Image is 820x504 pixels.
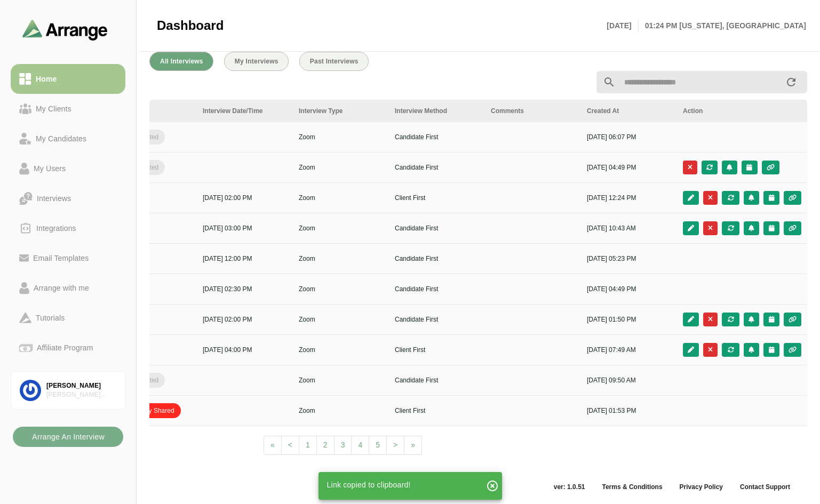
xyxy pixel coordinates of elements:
[587,345,670,355] p: [DATE] 07:49 AM
[224,52,289,71] button: My Interviews
[607,19,638,32] p: [DATE]
[327,481,411,489] span: Link copied to clipboard!
[11,243,125,273] a: Email Templates
[203,315,286,324] p: [DATE] 02:00 PM
[395,284,478,294] p: Candidate First
[160,58,203,65] span: All Interviews
[395,406,478,415] p: Client First
[587,284,670,294] p: [DATE] 04:49 PM
[395,132,478,142] p: Candidate First
[545,483,594,491] span: ver: 1.0.51
[11,183,125,213] a: Interviews
[11,213,125,243] a: Integrations
[683,106,801,116] div: Action
[157,18,224,34] span: Dashboard
[11,371,125,410] a: [PERSON_NAME][PERSON_NAME] Associates
[29,162,70,175] div: My Users
[11,154,125,183] a: My Users
[13,427,123,447] button: Arrange An Interview
[299,375,382,385] p: Zoom
[299,284,382,294] p: Zoom
[31,427,105,447] b: Arrange An Interview
[309,58,359,65] span: Past Interviews
[22,19,108,40] img: arrangeai-name-small-logo.4d2b8aee.svg
[203,345,286,355] p: [DATE] 04:00 PM
[587,406,670,415] p: [DATE] 01:53 PM
[32,222,81,235] div: Integrations
[404,436,422,455] a: Next
[587,375,670,385] p: [DATE] 09:50 AM
[395,345,478,355] p: Client First
[395,315,478,324] p: Candidate First
[587,106,670,116] div: Created At
[369,436,387,455] a: 5
[395,254,478,263] p: Candidate First
[393,441,397,449] span: >
[395,223,478,233] p: Candidate First
[31,73,61,85] div: Home
[299,223,382,233] p: Zoom
[299,193,382,203] p: Zoom
[299,106,382,116] div: Interview Type
[587,254,670,263] p: [DATE] 05:23 PM
[587,315,670,324] p: [DATE] 01:50 PM
[11,273,125,303] a: Arrange with me
[31,102,76,115] div: My Clients
[11,94,125,124] a: My Clients
[316,436,335,455] a: 2
[11,124,125,154] a: My Candidates
[149,52,213,71] button: All Interviews
[587,163,670,172] p: [DATE] 04:49 PM
[395,163,478,172] p: Candidate First
[33,341,97,354] div: Affiliate Program
[386,436,404,455] a: Next
[299,132,382,142] p: Zoom
[299,406,382,415] p: Zoom
[411,441,415,449] span: »
[11,333,125,363] a: Affiliate Program
[351,436,369,455] a: 4
[395,193,478,203] p: Client First
[491,106,574,116] div: Comments
[299,52,369,71] button: Past Interviews
[203,223,286,233] p: [DATE] 03:00 PM
[587,132,670,142] p: [DATE] 06:07 PM
[29,282,93,294] div: Arrange with me
[593,483,671,491] a: Terms & Conditions
[731,483,799,491] a: Contact Support
[203,106,286,116] div: Interview Date/Time
[785,76,798,89] i: appended action
[46,390,116,399] div: [PERSON_NAME] Associates
[587,223,670,233] p: [DATE] 10:43 AM
[11,303,125,333] a: Tutorials
[33,192,75,205] div: Interviews
[395,375,478,385] p: Candidate First
[11,64,125,94] a: Home
[203,193,286,203] p: [DATE] 02:00 PM
[334,436,352,455] a: 3
[299,315,382,324] p: Zoom
[203,254,286,263] p: [DATE] 12:00 PM
[46,381,116,390] div: [PERSON_NAME]
[395,106,478,116] div: Interview Method
[31,132,91,145] div: My Candidates
[299,254,382,263] p: Zoom
[587,193,670,203] p: [DATE] 12:24 PM
[639,19,806,32] p: 01:24 PM [US_STATE], [GEOGRAPHIC_DATA]
[234,58,278,65] span: My Interviews
[29,252,93,265] div: Email Templates
[671,483,731,491] a: Privacy Policy
[203,284,286,294] p: [DATE] 02:30 PM
[299,163,382,172] p: Zoom
[31,311,69,324] div: Tutorials
[299,345,382,355] p: Zoom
